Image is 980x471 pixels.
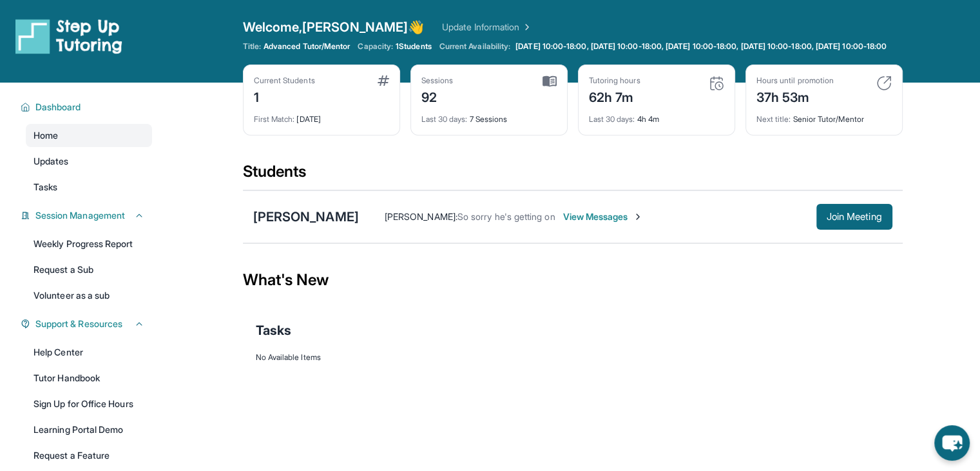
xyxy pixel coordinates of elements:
span: [PERSON_NAME] : [385,211,457,222]
div: Senior Tutor/Mentor [756,106,892,125]
span: Dashboard [35,101,81,114]
button: Support & Resources [30,317,144,330]
div: Tutoring hours [589,75,640,86]
span: Capacity: [358,41,393,52]
span: View Messages [563,210,644,223]
div: Sessions [421,75,454,86]
button: chat-button [934,425,970,461]
span: Session Management [35,209,125,222]
div: [DATE] [254,106,389,125]
a: Learning Portal Demo [26,418,152,441]
div: 37h 53m [756,86,834,106]
span: Welcome, [PERSON_NAME] 👋 [243,18,425,36]
a: Updates [26,150,152,173]
span: [DATE] 10:00-18:00, [DATE] 10:00-18:00, [DATE] 10:00-18:00, [DATE] 10:00-18:00, [DATE] 10:00-18:00 [515,41,887,52]
div: 7 Sessions [421,106,557,125]
span: Support & Resources [35,317,122,330]
div: Hours until promotion [756,75,834,86]
span: Next title : [756,114,791,124]
div: 92 [421,86,454,106]
span: 1 Students [396,41,432,52]
img: logo [15,18,122,54]
span: So sorry he's getting on [457,211,555,222]
span: Title: [243,41,261,52]
div: 62h 7m [589,86,640,106]
button: Dashboard [30,101,144,114]
img: Chevron-Right [633,212,643,222]
span: Tasks [34,181,57,194]
img: card [378,75,389,86]
a: Update Information [442,21,532,34]
div: [PERSON_NAME] [253,208,359,226]
a: Tutor Handbook [26,366,152,390]
a: [DATE] 10:00-18:00, [DATE] 10:00-18:00, [DATE] 10:00-18:00, [DATE] 10:00-18:00, [DATE] 10:00-18:00 [513,41,889,52]
span: Updates [34,155,69,168]
a: Home [26,124,152,147]
span: Home [34,129,58,142]
a: Request a Sub [26,258,152,281]
div: 1 [254,86,315,106]
span: Last 30 days : [589,114,635,124]
a: Tasks [26,175,152,199]
span: Advanced Tutor/Mentor [264,41,350,52]
img: card [709,75,724,91]
button: Session Management [30,209,144,222]
a: Sign Up for Office Hours [26,392,152,416]
div: What's New [243,252,903,308]
img: Chevron Right [519,21,532,34]
img: card [876,75,892,91]
span: Join Meeting [827,213,882,221]
a: Request a Feature [26,444,152,467]
a: Volunteer as a sub [26,284,152,307]
span: First Match : [254,114,295,124]
a: Help Center [26,341,152,364]
div: Current Students [254,75,315,86]
div: 4h 4m [589,106,724,125]
span: Tasks [256,321,291,339]
span: Current Availability: [439,41,510,52]
div: No Available Items [256,352,890,363]
img: card [543,75,557,87]
button: Join Meeting [816,204,892,230]
div: Students [243,161,903,190]
span: Last 30 days : [421,114,468,124]
a: Weekly Progress Report [26,232,152,256]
